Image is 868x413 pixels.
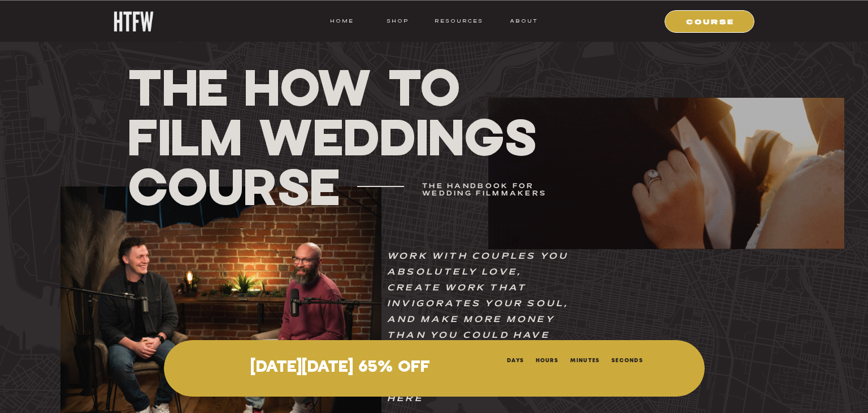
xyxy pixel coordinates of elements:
h1: THE How To Film Weddings Course [128,62,544,211]
a: HOME [330,16,354,26]
li: Hours [536,355,559,364]
li: Minutes [570,355,600,364]
a: resources [431,16,483,26]
a: COURSE [672,16,749,26]
p: [DATE][DATE] 65% OFF [190,359,490,377]
a: ABOUT [509,16,538,26]
li: Seconds [611,355,643,364]
i: Work with couples you absolutely love, create work that invigorates your soul, and make more mone... [387,253,569,403]
li: Days [507,355,524,364]
a: shop [375,16,420,26]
